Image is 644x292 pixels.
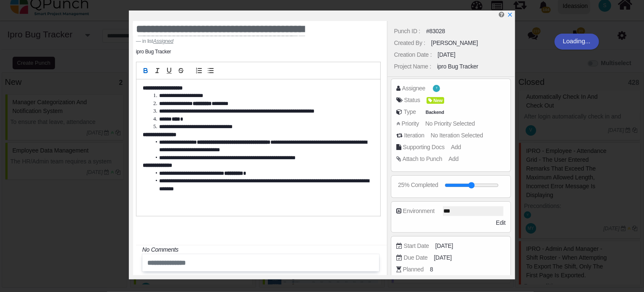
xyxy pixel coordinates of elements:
[499,11,504,18] i: Edit Punch
[507,12,513,18] svg: x
[507,11,513,18] a: x
[136,48,171,55] li: ipro Bug Tracker
[142,246,178,253] i: No Comments
[555,34,599,50] div: Loading...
